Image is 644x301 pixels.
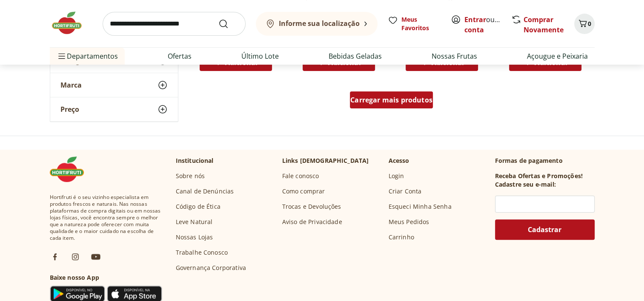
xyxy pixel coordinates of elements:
[176,264,246,272] a: Governança Corporativa
[176,218,213,226] a: Leve Natural
[389,233,414,241] a: Carrinho
[389,156,409,165] p: Acesso
[495,156,595,165] p: Formas de pagamento
[176,233,213,241] a: Nossas Lojas
[350,91,433,112] a: Carregar mais produtos
[241,51,279,61] a: Último Lote
[279,19,360,28] b: Informe sua localização
[574,14,595,34] button: Carrinho
[103,12,246,36] input: search
[57,46,67,66] button: Menu
[282,156,369,165] p: Links [DEMOGRAPHIC_DATA]
[329,51,382,61] a: Bebidas Geladas
[282,172,319,180] a: Fale conosco
[282,202,341,211] a: Trocas e Devoluções
[218,19,239,29] button: Submit Search
[388,15,441,32] a: Meus Favoritos
[495,180,556,189] h3: Cadastre seu e-mail:
[91,252,101,262] img: ytb
[464,15,511,34] a: Criar conta
[588,20,591,28] span: 0
[432,51,477,61] a: Nossas Frutas
[328,59,361,66] span: Adicionar
[432,59,465,66] span: Adicionar
[225,59,258,66] span: Adicionar
[176,248,228,257] a: Trabalhe Conosco
[50,273,162,282] h3: Baixe nosso App
[50,194,162,241] span: Hortifruti é o seu vizinho especialista em produtos frescos e naturais. Nas nossas plataformas de...
[50,10,92,36] img: Hortifruti
[50,73,178,97] button: Marca
[350,97,432,103] span: Carregar mais produtos
[524,15,564,34] a: Comprar Novamente
[495,172,583,180] h3: Receba Ofertas e Promoções!
[176,156,214,165] p: Institucional
[389,202,452,211] a: Esqueci Minha Senha
[70,252,80,262] img: ig
[389,187,422,196] a: Criar Conta
[464,15,486,24] a: Entrar
[50,156,92,182] img: Hortifruti
[389,218,429,226] a: Meus Pedidos
[176,187,234,196] a: Canal de Denúncias
[527,51,588,61] a: Açougue e Peixaria
[282,218,342,226] a: Aviso de Privacidade
[60,81,82,89] span: Marca
[176,172,205,180] a: Sobre nós
[60,105,79,114] span: Preço
[176,202,220,211] a: Código de Ética
[50,97,178,121] button: Preço
[50,252,60,262] img: fb
[389,172,404,180] a: Login
[464,14,502,35] span: ou
[535,59,568,66] span: Adicionar
[57,46,118,66] span: Departamentos
[282,187,325,196] a: Como comprar
[256,12,378,36] button: Informe sua localização
[168,51,192,61] a: Ofertas
[528,226,561,233] span: Cadastrar
[401,15,441,32] span: Meus Favoritos
[495,219,595,240] button: Cadastrar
